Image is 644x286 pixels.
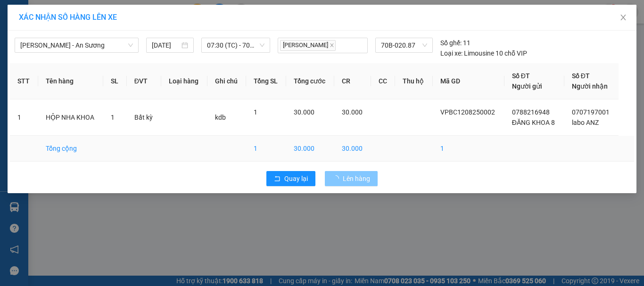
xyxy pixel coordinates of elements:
th: Loại hàng [161,63,207,99]
span: labo ANZ [572,119,599,126]
button: rollbackQuay lại [266,171,315,186]
th: CR [334,63,371,99]
th: CC [371,63,395,99]
span: 30.000 [294,108,314,116]
th: Tổng cước [286,63,334,99]
span: loading [332,175,343,182]
span: Người gửi [512,82,542,90]
span: Lên hàng [343,173,370,184]
th: ĐVT [127,63,161,99]
div: Limousine 10 chỗ VIP [440,48,527,58]
th: Mã GD [433,63,504,99]
td: Tổng cộng [38,136,104,162]
div: 11 [440,38,471,48]
span: - Nếu mất hàng: công ty sẽ hoàn bằng giá cước phí x 20 lần. [3,56,112,60]
span: XÁC NHẬN SỐ HÀNG LÊN XE [19,13,117,22]
span: 0707197001 [572,108,610,116]
td: Bất kỳ [127,99,161,136]
span: close [619,14,627,21]
input: 12/08/2025 [152,40,179,50]
span: Châu Thành - An Sương [20,38,133,52]
button: Close [610,5,636,31]
td: 30.000 [334,136,371,162]
span: close [330,43,334,48]
td: 1 [433,136,504,162]
span: Quay lại [284,173,308,184]
th: Ghi chú [207,63,246,99]
span: Số ghế: [440,38,462,48]
span: Số ĐT [512,72,530,80]
span: 30.000 [342,108,363,116]
th: SL [103,63,126,99]
span: 1 [254,108,257,116]
td: HỘP NHA KHOA [38,99,104,136]
th: Thu hộ [395,63,432,99]
span: Số ĐT [572,72,590,80]
span: [PERSON_NAME] [280,40,336,51]
span: kdb [215,114,226,121]
span: Người nhận [572,82,608,90]
span: 07:30 (TC) - 70B-020.87 [207,38,265,52]
span: VPBC1208250002 [440,108,495,116]
td: 1 [10,99,38,136]
span: 70B-020.87 [381,38,427,52]
p: ------------------------------------------- [3,11,139,18]
th: Tên hàng [38,63,104,99]
span: Quy định nhận/gửi hàng: [3,20,48,25]
span: Loại xe: [440,48,462,58]
span: - Thời gian khiếu kiện trong vòng 10 ngày kể từ ngày gửi. - Hàng hoá chuyển hoàn theo yêu cầu của... [3,38,130,54]
span: 0788216948 [512,108,550,116]
span: - QUÝ KHÁCH VUI LÒNG MANG THEO GIẤY CMND/CCCD KHI ĐẾN NHẬN HÀNG HÓA. [3,62,132,74]
td: 1 [246,136,286,162]
th: STT [10,63,38,99]
th: Tổng SL [246,63,286,99]
span: rollback [274,175,281,183]
span: 1 [111,114,115,121]
td: 30.000 [286,136,334,162]
span: - Sau 03 ngày gửi hàng, nếu quý khách không đến nhận hàng hóa thì mọi khiếu nại công ty sẽ không ... [3,26,135,36]
span: ĐĂNG KHOA 8 [512,119,555,126]
button: Lên hàng [325,171,378,186]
